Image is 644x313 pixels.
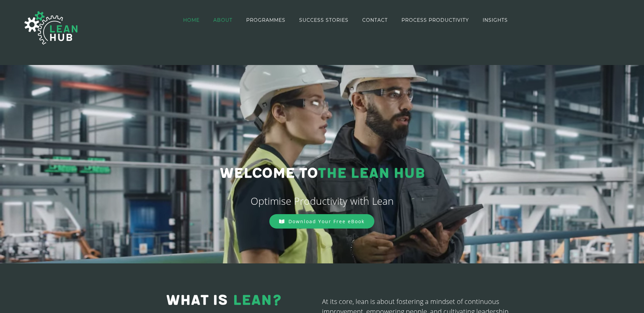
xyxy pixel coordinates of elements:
span: PROCESS PRODUCTIVITY [401,18,469,22]
span: THE LEAN HUB [318,165,425,182]
a: PROGRAMMES [246,1,285,39]
a: HOME [183,1,200,39]
span: LEAN? [233,292,282,309]
a: Download Your Free eBook [269,214,374,229]
a: CONTACT [362,1,388,39]
nav: Main Menu [183,1,508,39]
a: SUCCESS STORIES [299,1,348,39]
span: INSIGHTS [483,18,508,22]
span: SUCCESS STORIES [299,18,348,22]
span: CONTACT [362,18,388,22]
span: WHAT IS [166,292,227,309]
a: ABOUT [213,1,232,39]
a: PROCESS PRODUCTIVITY [401,1,469,39]
span: PROGRAMMES [246,18,285,22]
span: HOME [183,18,200,22]
span: ABOUT [213,18,232,22]
span: Download Your Free eBook [288,218,365,225]
a: INSIGHTS [483,1,508,39]
span: Optimise Productivity with Lean [251,194,394,208]
img: The Lean Hub | Optimising productivity with Lean Logo [17,4,85,52]
span: Welcome to [220,165,318,182]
